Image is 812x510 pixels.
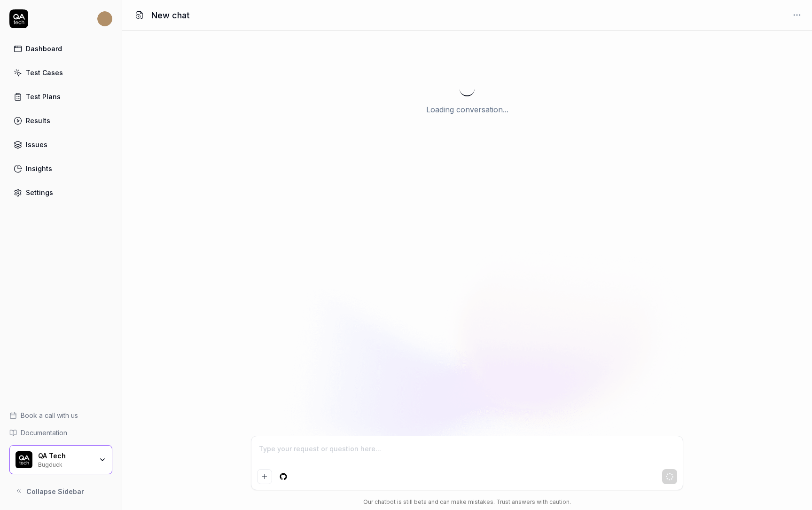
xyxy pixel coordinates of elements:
a: Settings [9,183,112,202]
a: Dashboard [9,39,112,58]
div: Results [26,116,50,126]
div: Test Plans [26,92,61,102]
div: Insights [26,164,52,173]
a: Test Cases [9,63,112,82]
span: Collapse Sidebar [26,486,84,496]
a: Issues [9,135,112,154]
button: Add attachment [257,469,272,484]
a: Book a call with us [9,410,112,420]
div: Issues [26,140,47,149]
div: Dashboard [26,44,62,54]
p: Loading conversation... [426,104,508,115]
span: Book a call with us [21,410,78,420]
button: Collapse Sidebar [9,482,112,501]
button: QA Tech LogoQA TechBugduck [9,445,112,474]
a: Results [9,111,112,130]
a: Documentation [9,428,112,438]
div: Our chatbot is still beta and can make mistakes. Trust answers with caution. [251,498,683,506]
div: Settings [26,188,53,197]
img: QA Tech Logo [16,451,32,468]
h1: New chat [151,9,190,22]
div: Test Cases [26,68,63,78]
a: Insights [9,159,112,178]
span: Documentation [21,428,67,438]
div: QA Tech [38,452,93,460]
a: Test Plans [9,87,112,106]
div: Bugduck [38,460,93,468]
